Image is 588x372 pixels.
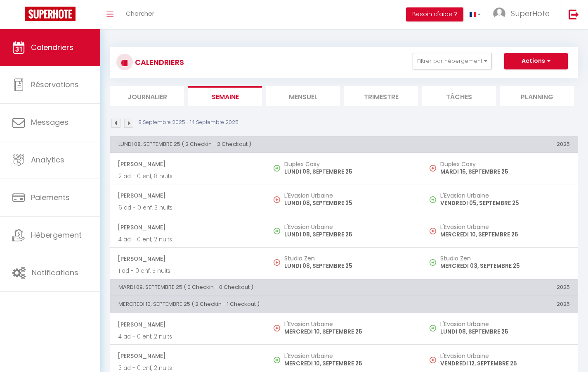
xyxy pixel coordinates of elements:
img: NO IMAGE [430,228,436,234]
li: Tâches [422,86,496,106]
h5: Studio Zen [440,255,570,262]
p: 2 ad - 0 enf, 8 nuits [118,172,258,181]
p: LUNDI 08, SEPTEMBRE 25 [284,262,414,270]
h5: L'Evasion Urbaine [284,224,414,230]
span: Paiements [31,192,70,203]
h5: L'Evasion Urbaine [440,224,570,230]
span: Notifications [32,267,78,278]
span: Calendriers [31,42,73,52]
p: VENDREDI 12, SEPTEMBRE 25 [440,359,570,368]
span: [PERSON_NAME] [118,219,258,235]
p: VENDREDI 05, SEPTEMBRE 25 [440,199,570,207]
span: [PERSON_NAME] [118,251,258,267]
p: 4 ad - 0 enf, 2 nuits [118,332,258,341]
p: LUNDI 08, SEPTEMBRE 25 [284,199,414,207]
button: Actions [504,53,568,69]
span: Messages [31,117,68,127]
span: Réservations [31,79,79,90]
span: [PERSON_NAME] [118,317,258,332]
img: logout [569,9,579,19]
p: 4 ad - 0 enf, 2 nuits [118,235,258,244]
li: Planning [500,86,574,106]
li: Trimestre [344,86,418,106]
p: LUNDI 08, SEPTEMBRE 25 [284,230,414,239]
th: 2025 [422,296,578,313]
p: MERCREDI 10, SEPTEMBRE 25 [284,359,414,368]
th: 2025 [422,136,578,153]
h5: L'Evasion Urbaine [440,321,570,327]
span: Chercher [126,9,154,18]
li: Journalier [110,86,184,106]
p: MERCREDI 10, SEPTEMBRE 25 [440,230,570,239]
img: NO IMAGE [430,196,436,203]
img: NO IMAGE [430,325,436,331]
th: MARDI 09, SEPTEMBRE 25 ( 0 Checkin - 0 Checkout ) [110,279,422,296]
p: MERCREDI 03, SEPTEMBRE 25 [440,262,570,270]
th: 2025 [422,279,578,296]
span: Analytics [31,155,64,165]
button: Ouvrir le widget de chat LiveChat [7,3,31,28]
span: Hébergement [31,230,82,240]
h5: L'Evasion Urbaine [284,192,414,199]
p: 6 ad - 0 enf, 3 nuits [118,203,258,212]
img: NO IMAGE [430,259,436,266]
h5: L'Evasion Urbaine [440,192,570,199]
img: NO IMAGE [430,165,436,172]
span: SuperHote [511,8,550,19]
img: NO IMAGE [274,259,280,266]
img: ... [493,7,505,20]
p: LUNDI 08, SEPTEMBRE 25 [440,327,570,336]
li: Mensuel [266,86,340,106]
h5: L'Evasion Urbaine [440,353,570,359]
span: [PERSON_NAME] [118,188,258,203]
h5: L'Evasion Urbaine [284,321,414,327]
h3: CALENDRIERS [133,53,184,72]
p: 8 Septembre 2025 - 14 Septembre 2025 [138,119,239,126]
span: [PERSON_NAME] [118,348,258,364]
p: MERCREDI 10, SEPTEMBRE 25 [284,327,414,336]
th: LUNDI 08, SEPTEMBRE 25 ( 2 Checkin - 2 Checkout ) [110,136,422,153]
button: Filtrer par hébergement [413,53,492,69]
p: 1 ad - 0 enf, 5 nuits [118,267,258,275]
span: [PERSON_NAME] [118,156,258,172]
li: Semaine [188,86,262,106]
button: Besoin d'aide ? [406,7,463,21]
p: LUNDI 08, SEPTEMBRE 25 [284,167,414,176]
p: MARDI 16, SEPTEMBRE 25 [440,167,570,176]
img: NO IMAGE [274,325,280,331]
img: NO IMAGE [430,357,436,363]
h5: Duplex Cosy [440,161,570,167]
img: NO IMAGE [274,196,280,203]
img: Super Booking [25,7,76,21]
th: MERCREDI 10, SEPTEMBRE 25 ( 2 Checkin - 1 Checkout ) [110,296,422,313]
h5: Studio Zen [284,255,414,262]
h5: Duplex Cosy [284,161,414,167]
h5: L'Evasion Urbaine [284,353,414,359]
